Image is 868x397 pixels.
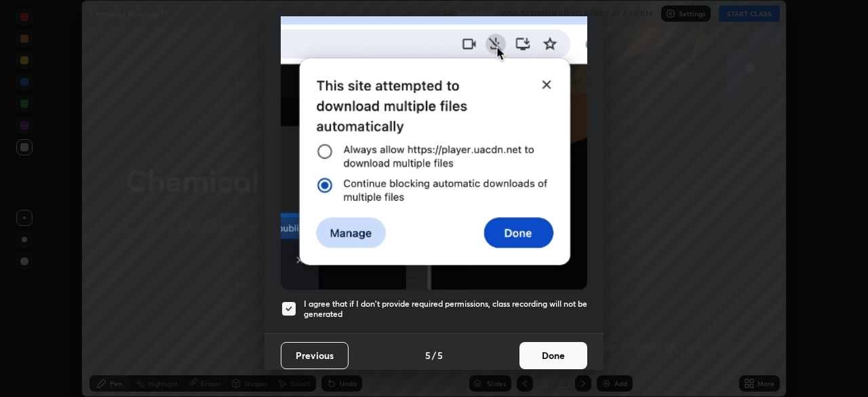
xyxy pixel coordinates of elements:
button: Done [519,342,587,369]
h4: 5 [437,348,443,362]
h5: I agree that if I don't provide required permissions, class recording will not be generated [304,299,587,320]
h4: / [432,348,436,362]
h4: 5 [425,348,431,362]
button: Previous [281,342,349,369]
